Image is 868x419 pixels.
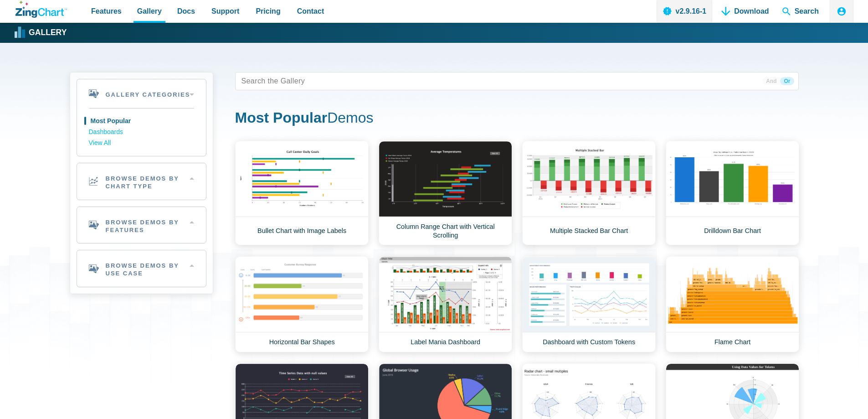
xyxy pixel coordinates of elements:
[211,5,239,17] span: Support
[235,141,369,245] a: Bullet Chart with Image Labels
[89,127,194,138] a: Dashboards
[77,163,206,200] h2: Browse Demos By Chart Type
[379,256,512,352] a: Label Mania Dashboard
[15,26,67,40] a: Gallery
[77,250,206,287] h2: Browse Demos By Use Case
[89,138,194,149] a: View All
[177,5,195,17] span: Docs
[666,256,799,352] a: Flame Chart
[522,141,656,245] a: Multiple Stacked Bar Chart
[137,5,162,17] span: Gallery
[235,256,369,352] a: Horizontal Bar Shapes
[91,5,122,17] span: Features
[77,79,206,108] h2: Gallery Categories
[256,5,280,17] span: Pricing
[77,207,206,243] h2: Browse Demos By Features
[89,116,194,127] a: Most Popular
[235,109,799,129] h1: Demos
[666,141,799,245] a: Drilldown Bar Chart
[235,109,328,126] strong: Most Popular
[522,256,656,352] a: Dashboard with Custom Tokens
[762,77,780,85] span: And
[297,5,324,17] span: Contact
[29,29,67,37] strong: Gallery
[780,77,794,85] span: Or
[379,141,512,245] a: Column Range Chart with Vertical Scrolling
[15,1,67,18] a: ZingChart Logo. Click to return to the homepage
